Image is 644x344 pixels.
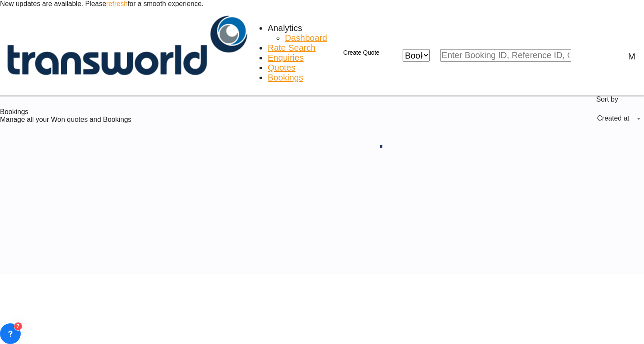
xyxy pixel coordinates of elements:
[440,49,572,62] input: Enter Booking ID, Reference ID, Order ID
[328,44,384,62] button: icon-plus 400-fgCreate Quote
[268,73,303,82] span: Bookings
[268,43,316,53] a: Rate Search
[285,33,327,43] span: Dashboard
[571,49,581,62] span: icon-magnify
[581,50,592,61] div: icon-magnify
[333,48,343,58] md-icon: icon-plus 400-fg
[392,49,403,62] span: icon-close
[268,63,295,73] a: Quotes
[600,51,611,62] span: Help
[596,96,618,103] span: Sort by
[571,50,581,61] md-icon: icon-magnify
[268,23,302,33] span: Analytics
[285,33,327,43] a: Dashboard
[268,53,303,63] a: Enquiries
[628,52,635,62] div: M
[430,50,440,61] md-icon: icon-chevron-down
[268,73,303,83] a: Bookings
[392,50,403,60] md-icon: icon-close
[597,115,629,122] div: Created at
[268,53,303,62] span: Enquiries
